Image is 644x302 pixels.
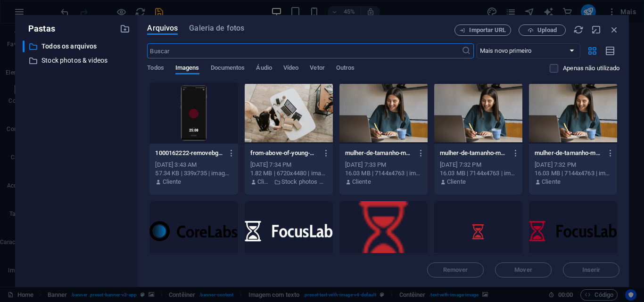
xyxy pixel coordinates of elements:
[535,149,603,157] p: mulher-de-tamanho-medio-desfrutar-de-um-matcha-azul-wN-NoRNQm5tr2iu-j_pBhQ.jpg
[147,62,164,75] span: Todos
[454,24,511,36] button: Importar URL
[345,149,413,157] p: mulher-de-tamanho-medio-desfrutar-de-um-matcha-azul-_HGCgocpGWYj3gqcKMzliw.jpg
[535,169,611,178] div: 16.03 MB | 7144x4763 | image/jpeg
[310,62,324,75] span: Vetor
[563,64,619,73] p: Exibe apenas arquivos que não estão em uso no website. Os arquivos adicionados durante esta sessã...
[175,62,199,75] span: Imagens
[23,55,130,66] div: Stock photos & videos
[345,161,422,169] div: [DATE] 7:33 PM
[250,178,327,186] div: Por: Cliente | Pasta: Stock photos & videos
[591,24,602,35] i: Minimizar
[189,23,244,34] span: Galeria de fotos
[120,24,130,34] i: Criar nova pasta
[281,178,327,186] p: Stock photos & videos
[609,24,619,35] i: Fechar
[469,27,506,33] span: Importar URL
[542,178,561,186] p: Cliente
[250,149,319,157] p: from-above-of-young-woman-with-long-dark-hair-in-casual-clothes-working-at-table-and-browsing-net...
[41,55,113,66] p: Stock photos & videos
[163,178,182,186] p: Cliente
[283,62,298,75] span: Vídeo
[535,161,611,169] div: [DATE] 7:32 PM
[257,178,272,186] p: Cliente
[345,169,422,178] div: 16.03 MB | 7144x4763 | image/jpeg
[250,161,327,169] div: [DATE] 7:34 PM
[211,62,245,75] span: Documentos
[250,169,327,178] div: 1.82 MB | 6720x4480 | image/jpeg
[537,27,557,33] span: Upload
[155,149,223,157] p: 1000162222-removebg-preview-ELfD6vDdGL8H9Kf3FtRHSQ.png
[23,23,55,35] p: Pastas
[155,169,232,178] div: 57.34 KB | 339x735 | image/png
[147,23,178,34] span: Arquivos
[352,178,371,186] p: Cliente
[519,24,566,36] button: Upload
[440,149,508,157] p: mulher-de-tamanho-medio-desfrutar-de-um-matcha-azul-TyJxhzAMMHgpVx_ziIZlbQ.jpg
[447,178,466,186] p: Cliente
[336,62,355,75] span: Outros
[147,43,461,58] input: Buscar
[256,62,272,75] span: Áudio
[23,41,25,52] div: ​
[440,161,517,169] div: [DATE] 7:32 PM
[573,24,584,35] i: Recarregar
[155,161,232,169] div: [DATE] 3:43 AM
[41,41,113,52] p: Todos os arquivos
[440,169,517,178] div: 16.03 MB | 7144x4763 | image/jpeg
